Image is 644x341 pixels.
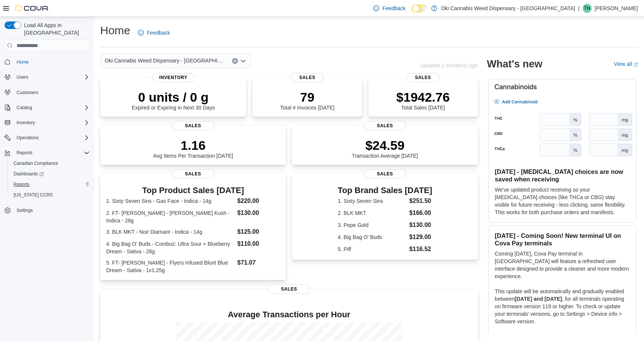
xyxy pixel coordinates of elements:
span: Customers [17,90,38,96]
a: Customers [14,88,41,97]
a: Dashboards [8,169,93,179]
img: Cova [15,5,49,12]
dt: 1. Sixty Seven Sins - Gas Face - Indica - 14g [106,197,234,205]
span: Reports [14,148,90,157]
dt: 4. Big Bag O' Buds - Comboz: Ultra Sour + Blueberry Dream - Sativa - 28g [106,240,234,255]
button: Open list of options [240,58,246,64]
dt: 1. Sixty Seven Sins [338,197,406,205]
button: Operations [14,133,42,142]
dd: $116.52 [409,245,432,254]
p: Coming [DATE], Cova Pay terminal in [GEOGRAPHIC_DATA] will feature a refreshed user interface des... [495,250,630,280]
p: $24.59 [352,138,418,153]
span: Dashboards [14,171,44,177]
p: 79 [280,90,334,105]
span: Sales [291,73,324,82]
dt: 2. FT- [PERSON_NAME] - [PERSON_NAME] Kush - Indica - 28g [106,209,234,224]
p: Updated 1 minute(s) ago [420,62,478,69]
strong: [DATE] and [DATE] [515,296,562,302]
button: Inventory [2,117,93,128]
span: Catalog [17,105,32,111]
span: Reports [11,180,90,189]
p: 1.16 [153,138,233,153]
h3: Top Brand Sales [DATE] [338,186,432,195]
span: Inventory [17,120,35,126]
dt: 3. Pepe Gold [338,221,406,229]
dd: $125.00 [237,227,280,236]
span: Users [14,73,90,82]
div: Total Sales [DATE] [396,90,450,111]
dt: 4. Big Bag O' Buds [338,233,406,241]
button: Settings [2,205,93,216]
button: Operations [2,132,93,143]
dd: $251.50 [409,196,432,206]
a: Canadian Compliance [11,159,61,168]
button: Home [2,56,93,67]
span: Inventory [152,73,194,82]
span: [US_STATE] CCRS [14,192,53,198]
div: Transaction Average [DATE] [352,138,418,159]
span: Sales [172,121,214,130]
span: Settings [17,207,33,213]
span: Customers [14,88,90,97]
dd: $71.07 [237,258,280,267]
h1: Home [100,23,130,38]
p: We've updated product receiving so your [MEDICAL_DATA] choices (like THCa or CBG) stay visible fo... [495,186,630,216]
input: Dark Mode [412,5,427,12]
dd: $110.00 [237,239,280,248]
button: Reports [2,148,93,158]
dt: 5. FT- [PERSON_NAME] - Flyers Infused Blunt Blue Dream - Sativa - 1x1.25g [106,259,234,274]
a: [US_STATE] CCRS [11,190,56,199]
button: Users [2,72,93,82]
span: Dashboards [11,169,90,178]
span: Home [14,57,90,66]
button: Clear input [232,58,238,64]
span: TN [584,4,590,13]
span: Canadian Compliance [14,160,58,166]
dd: $130.00 [237,209,280,218]
dt: 2. BLK MKT [338,209,406,217]
h3: Top Product Sales [DATE] [106,186,280,195]
span: Dark Mode [412,12,412,13]
p: Oki Cannabis Weed Dispensary - [GEOGRAPHIC_DATA] [441,4,575,13]
span: Reports [17,150,32,156]
span: Feedback [382,5,405,12]
div: Avg Items Per Transaction [DATE] [153,138,233,159]
a: Feedback [370,1,408,16]
a: Dashboards [11,169,47,178]
a: Settings [14,206,36,215]
span: Operations [14,133,90,142]
dd: $166.00 [409,209,432,218]
dt: 3. BLK MKT - Noir Diamant - Indica - 14g [106,228,234,236]
dt: 5. Piff [338,245,406,253]
p: [PERSON_NAME] [595,4,638,13]
a: View allExternal link [614,61,638,67]
button: Reports [14,148,35,157]
dd: $220.00 [237,196,280,206]
span: Sales [172,169,214,178]
h3: [DATE] - [MEDICAL_DATA] choices are now saved when receiving [495,168,630,183]
button: [US_STATE] CCRS [8,190,93,200]
button: Canadian Compliance [8,158,93,169]
p: 0 units / 0 g [132,90,215,105]
button: Customers [2,87,93,98]
span: Load All Apps in [GEOGRAPHIC_DATA] [21,21,90,37]
span: Oki Cannabis Weed Dispensary - [GEOGRAPHIC_DATA] [105,56,224,65]
dd: $129.00 [409,233,432,242]
h3: [DATE] - Coming Soon! New terminal UI on Cova Pay terminals [495,232,630,247]
dd: $130.00 [409,221,432,230]
p: $1942.76 [396,90,450,105]
span: Sales [407,73,440,82]
span: Settings [14,206,90,215]
div: Expired or Expiring in Next 30 Days [132,90,215,111]
h2: What's new [487,58,542,70]
p: | [578,4,580,13]
button: Catalog [14,103,35,112]
span: Feedback [147,29,170,37]
h4: Average Transactions per Hour [106,310,472,319]
span: Home [17,59,29,65]
p: This update will be automatically and gradually enabled between , for all terminals operating on ... [495,288,630,325]
span: Sales [364,121,406,130]
button: Reports [8,179,93,190]
span: Sales [364,169,406,178]
span: Operations [17,135,39,141]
